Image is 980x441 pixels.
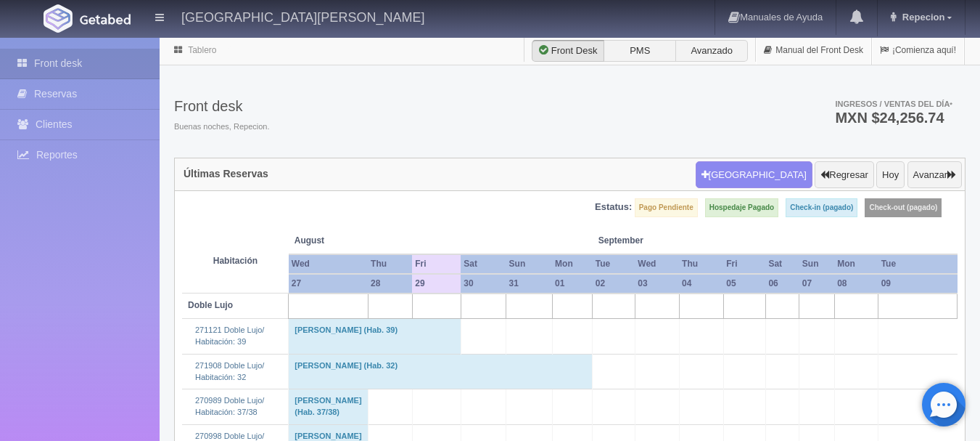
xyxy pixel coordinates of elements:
img: Getabed [44,4,73,33]
th: 30 [461,274,506,294]
th: 01 [552,274,593,294]
span: Repecion [899,12,945,23]
th: Mon [552,254,593,274]
td: [PERSON_NAME] (Hab. 39) [289,319,461,354]
th: Sat [461,254,506,274]
button: Hoy [876,161,905,189]
th: 05 [723,274,765,294]
th: Tue [878,254,958,274]
b: Doble Lujo [188,300,233,310]
a: 271121 Doble Lujo/Habitación: 39 [195,325,264,346]
a: 271908 Doble Lujo/Habitación: 32 [195,361,264,381]
th: Wed [635,254,679,274]
th: 08 [834,274,878,294]
td: [PERSON_NAME] (Hab. 37/38) [289,389,368,424]
span: Buenas noches, Repecion. [174,121,269,133]
th: Sun [799,254,834,274]
a: ¡Comienza aquí! [872,36,964,65]
th: 29 [412,274,461,294]
th: 03 [635,274,679,294]
label: PMS [604,40,676,62]
button: Avanzar [907,161,962,189]
a: Manual del Front Desk [756,36,871,65]
th: 31 [506,274,552,294]
label: Front Desk [532,40,604,62]
th: 07 [799,274,834,294]
th: Wed [289,254,368,274]
th: Fri [723,254,765,274]
th: 04 [679,274,723,294]
th: 06 [765,274,799,294]
th: Mon [834,254,878,274]
th: Tue [593,254,635,274]
th: Sun [506,254,552,274]
label: Hospedaje Pagado [705,198,778,217]
h3: Front desk [174,98,269,114]
label: Check-out (pagado) [865,198,942,217]
h4: Últimas Reservas [184,169,268,179]
th: 27 [289,274,368,294]
span: Ingresos / Ventas del día [835,100,952,108]
label: Avanzado [675,40,748,62]
td: [PERSON_NAME] (Hab. 32) [289,354,593,389]
label: Check-in (pagado) [786,198,857,217]
a: 270989 Doble Lujo/Habitación: 37/38 [195,396,264,416]
label: Pago Pendiente [635,198,698,217]
button: [GEOGRAPHIC_DATA] [696,161,812,189]
h3: MXN $24,256.74 [835,110,952,125]
th: 02 [593,274,635,294]
th: Thu [679,254,723,274]
button: Regresar [815,161,873,189]
a: Tablero [188,45,216,55]
strong: Habitación [213,256,258,266]
th: Thu [368,254,412,274]
th: Sat [765,254,799,274]
h4: [GEOGRAPHIC_DATA][PERSON_NAME] [181,7,424,25]
img: Getabed [80,14,131,25]
th: 28 [368,274,412,294]
span: August [295,235,406,247]
th: Fri [412,254,461,274]
span: September [598,235,673,247]
label: Estatus: [595,201,632,214]
th: 09 [878,274,958,294]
